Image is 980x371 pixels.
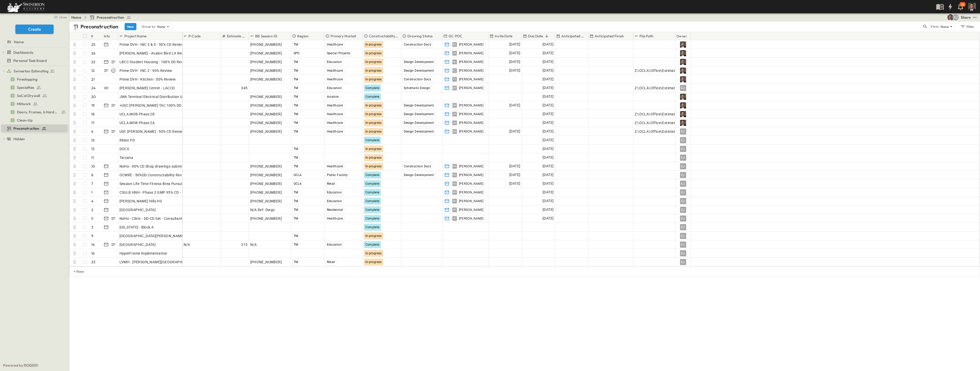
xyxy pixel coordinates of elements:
[119,51,204,56] span: [PERSON_NAME] - Avalon Blvd LA Reno & Addition
[528,34,543,39] p: Due Date
[968,3,976,10] img: Profile Picture
[119,138,135,143] span: Rilato PD
[459,173,484,177] span: [PERSON_NAME]
[365,217,379,220] span: Complete
[294,43,298,46] span: TM
[14,39,24,45] span: Home
[294,104,298,107] span: TM
[91,68,95,73] p: 12
[459,51,484,55] span: [PERSON_NAME]
[953,14,959,20] div: Francisco J. Sanchez (frsanchez@swinerton.com)
[404,165,431,168] span: Construction Docs
[1,92,67,99] a: SoCal Drywall
[365,199,379,203] span: Complete
[459,112,484,116] span: [PERSON_NAME]
[680,102,686,108] img: Profile Picture
[543,198,554,204] span: [DATE]
[255,34,277,39] p: BB Session ID
[119,164,199,169] span: NoHo - 90% CD Shop drawings submittal review
[365,78,382,81] span: In-progress
[17,77,37,82] span: Firestopping
[543,155,554,160] span: [DATE]
[250,77,282,82] span: [PHONE_NUMBER]
[125,23,136,30] button: New
[71,15,81,20] a: Home
[543,172,554,178] span: [DATE]
[543,137,554,143] span: [DATE]
[365,165,382,168] span: In-progress
[91,155,94,160] p: 11
[509,172,520,178] span: [DATE]
[327,217,343,220] span: Healthcare
[119,225,154,230] span: [US_STATE] - Block A
[250,103,282,108] span: [PHONE_NUMBER]
[459,208,484,212] span: [PERSON_NAME]
[294,173,302,177] span: OCLA
[119,120,155,125] span: UCLA MOB Phase 2A
[1,108,67,116] a: Doors, Frames, & Hardware
[543,146,554,152] span: [DATE]
[365,147,382,151] span: In-progress
[680,111,686,117] img: Profile Picture
[327,208,343,212] span: Residential
[544,33,549,39] button: Sort
[241,85,247,91] span: 345
[250,164,282,169] span: [PHONE_NUMBER]
[675,32,691,40] div: Owner
[119,77,176,82] span: Prime DVH - Kitchen - 50% Review
[327,191,342,194] span: Education
[680,50,686,56] img: Profile Picture
[1,57,68,65] div: Personal Task Boardtest
[119,146,129,151] span: DOCS
[157,24,165,29] p: None
[680,181,686,187] div: FJ
[327,78,343,81] span: Healthcare
[90,32,103,40] div: #
[509,41,520,47] span: [DATE]
[680,146,686,152] div: FJ
[543,50,554,56] span: [DATE]
[250,112,282,117] span: [PHONE_NUMBER]
[13,136,25,141] span: Hidden
[543,120,554,126] span: [DATE]
[327,43,343,46] span: Healthcare
[294,191,298,194] span: TM
[958,23,976,30] button: Filter
[404,130,434,133] span: Design Development
[327,69,343,72] span: Healthcare
[1,108,68,116] div: Doors, Frames, & Hardwaretest
[1,124,68,133] div: Preconstructiontest
[365,208,379,212] span: Complete
[91,85,95,91] p: 24
[119,112,155,117] span: UCLA MOB Phase 2B
[142,24,156,29] p: Group by:
[365,182,379,185] span: Complete
[961,3,964,7] p: 30
[71,15,134,20] nav: breadcrumbs
[250,42,282,47] span: [PHONE_NUMBER]
[294,217,298,220] span: TM
[459,216,484,221] span: [PERSON_NAME]
[452,166,457,166] span: WA
[365,86,379,90] span: Complete
[91,129,93,134] p: 6
[17,101,31,106] span: Millwork
[91,51,95,56] p: 26
[404,60,434,64] span: Design Development
[119,68,172,73] span: Prime DVH - INC 2 - 90% Review
[680,76,686,82] img: Profile Picture
[327,86,342,90] span: Education
[91,94,96,99] p: 20
[1,116,68,124] div: Clean-Uptest
[13,50,33,55] span: Dashboards
[509,68,520,73] span: [DATE]
[294,165,298,168] span: TM
[365,121,382,125] span: In-progress
[104,29,110,43] div: Info
[250,190,282,195] span: [PHONE_NUMBER]
[327,51,351,55] span: Special Projects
